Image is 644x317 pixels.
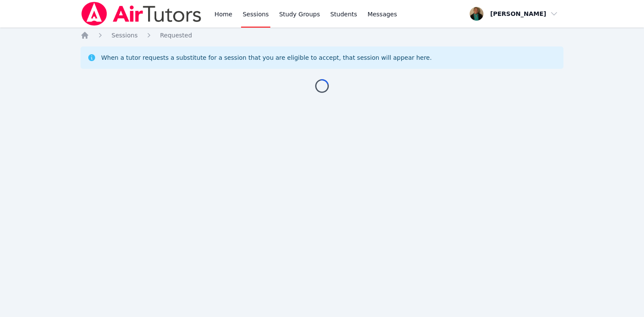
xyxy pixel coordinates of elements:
[80,2,202,26] img: Air Tutors
[368,10,397,18] span: Messages
[111,31,138,40] a: Sessions
[101,53,432,62] div: When a tutor requests a substitute for a session that you are eligible to accept, that session wi...
[111,32,138,39] span: Sessions
[80,31,563,40] nav: Breadcrumb
[160,32,192,39] span: Requested
[160,31,192,40] a: Requested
